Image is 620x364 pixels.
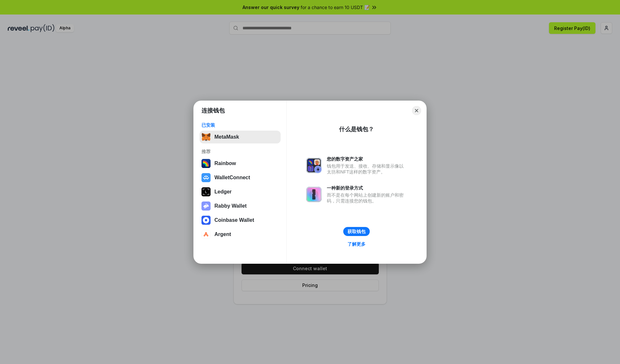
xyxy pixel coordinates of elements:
[201,230,211,239] img: svg+xml,%3Csvg%20width%3D%2228%22%20height%3D%2228%22%20viewBox%3D%220%200%2028%2028%22%20fill%3D...
[201,149,279,154] div: 推荐
[327,156,407,162] div: 您的数字资产之家
[327,185,407,191] div: 一种新的登录方式
[214,161,236,166] div: Rainbow
[201,202,211,211] img: svg+xml,%3Csvg%20xmlns%3D%22http%3A%2F%2Fwww.w3.org%2F2000%2Fsvg%22%20fill%3D%22none%22%20viewBox...
[200,171,281,184] button: WalletConnect
[412,106,421,115] button: Close
[200,228,281,241] button: Argent
[200,185,281,198] button: Ledger
[306,187,322,202] img: svg+xml,%3Csvg%20xmlns%3D%22http%3A%2F%2Fwww.w3.org%2F2000%2Fsvg%22%20fill%3D%22none%22%20viewBox...
[347,241,366,247] div: 了解更多
[200,131,281,143] button: MetaMask
[214,175,250,181] div: WalletConnect
[201,107,225,114] h1: 连接钱包
[201,159,211,168] img: svg+xml,%3Csvg%20width%3D%22120%22%20height%3D%22120%22%20viewBox%3D%220%200%20120%20120%22%20fil...
[339,125,374,133] div: 什么是钱包？
[327,163,407,175] div: 钱包用于发送、接收、存储和显示像以太坊和NFT这样的数字资产。
[344,240,369,248] a: 了解更多
[200,157,281,170] button: Rainbow
[347,229,366,234] div: 获取钱包
[201,133,211,142] img: svg+xml,%3Csvg%20fill%3D%22none%22%20height%3D%2233%22%20viewBox%3D%220%200%2035%2033%22%20width%...
[214,189,232,195] div: Ledger
[201,122,279,128] div: 已安装
[214,134,239,140] div: MetaMask
[214,203,247,209] div: Rabby Wallet
[201,187,211,196] img: svg+xml,%3Csvg%20xmlns%3D%22http%3A%2F%2Fwww.w3.org%2F2000%2Fsvg%22%20width%3D%2228%22%20height%3...
[306,158,322,173] img: svg+xml,%3Csvg%20xmlns%3D%22http%3A%2F%2Fwww.w3.org%2F2000%2Fsvg%22%20fill%3D%22none%22%20viewBox...
[214,217,254,223] div: Coinbase Wallet
[201,173,211,182] img: svg+xml,%3Csvg%20width%3D%2228%22%20height%3D%2228%22%20viewBox%3D%220%200%2028%2028%22%20fill%3D...
[201,216,211,225] img: svg+xml,%3Csvg%20width%3D%2228%22%20height%3D%2228%22%20viewBox%3D%220%200%2028%2028%22%20fill%3D...
[200,200,281,212] button: Rabby Wallet
[343,227,370,236] button: 获取钱包
[200,214,281,227] button: Coinbase Wallet
[327,192,407,204] div: 而不是在每个网站上创建新的账户和密码，只需连接您的钱包。
[214,231,231,237] div: Argent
